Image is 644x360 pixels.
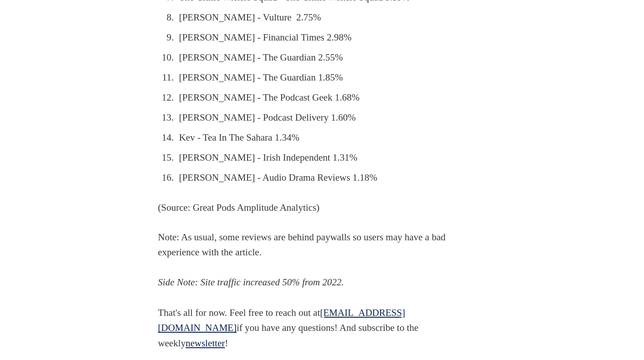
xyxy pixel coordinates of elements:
em: Side Note: Site traffic increased 50% from 2022. [158,277,344,288]
p: That's all for now. Feel free to reach out at if you have any questions! And subscribe to the wee... [158,275,486,351]
li: [PERSON_NAME] - The Podcast Geek 1.68% [176,90,472,106]
li: [PERSON_NAME] - Irish Independent 1.31% [176,150,472,166]
li: Kev - Tea In The Sahara 1.34% [176,130,472,146]
li: [PERSON_NAME] - Podcast Delivery 1.60% [176,110,472,126]
p: Note: As usual, some reviews are behind paywalls so users may have a bad experience with the arti... [158,230,486,260]
li: [PERSON_NAME] - Vulture 2.75% [176,10,472,25]
li: [PERSON_NAME] - Financial Times 2.98% [176,30,472,46]
li: [PERSON_NAME] - Audio Drama Reviews 1.18% [176,170,472,186]
p: (Source: Great Pods Amplitude Analytics) [158,200,486,216]
li: [PERSON_NAME] - The Guardian 1.85% [176,70,472,86]
li: [PERSON_NAME] - The Guardian 2.55% [176,50,472,66]
a: newsletter [185,338,225,349]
